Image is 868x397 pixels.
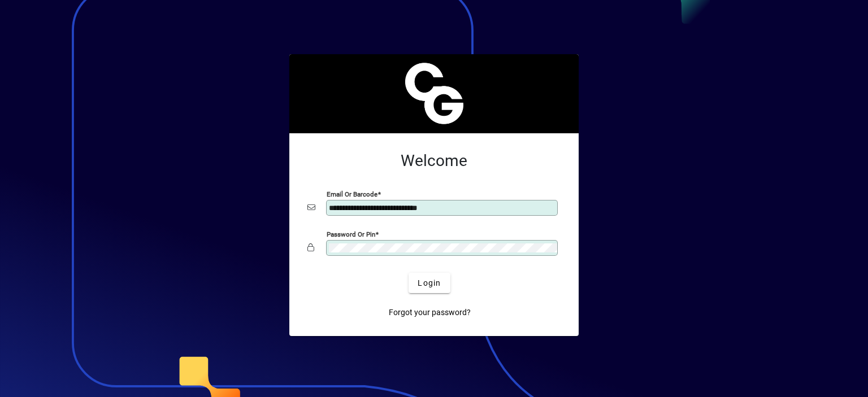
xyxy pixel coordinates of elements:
[389,307,471,319] span: Forgot your password?
[409,273,450,293] button: Login
[307,151,561,171] h2: Welcome
[327,190,377,198] mat-label: Email or Barcode
[384,302,475,322] a: Forgot your password?
[418,277,441,289] span: Login
[327,230,375,238] mat-label: Password or Pin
